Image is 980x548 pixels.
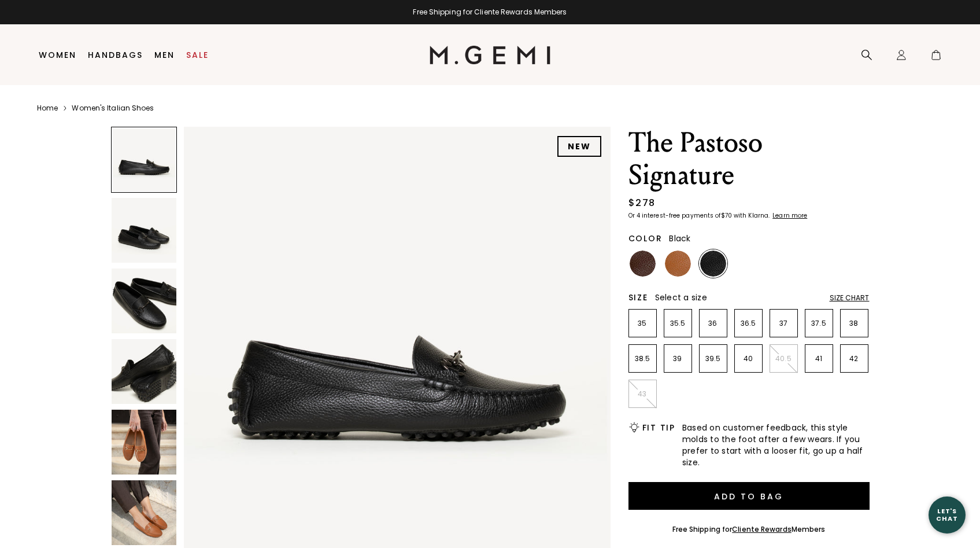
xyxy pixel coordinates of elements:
p: 35.5 [664,319,691,328]
p: 41 [805,354,833,363]
p: 40.5 [770,354,797,363]
p: 36 [700,319,727,328]
klarna-placement-style-cta: Learn more [772,211,807,220]
div: NEW [557,136,601,157]
div: Size Chart [830,293,870,303]
a: Women [39,50,76,60]
div: Free Shipping for Members [672,525,826,534]
a: Women's Italian Shoes [72,104,154,113]
p: 38 [841,319,868,328]
h2: Fit Tip [642,423,675,432]
p: 37.5 [805,319,833,328]
span: Select a size [655,292,707,303]
img: The Pastoso Signature [112,410,176,475]
a: Men [154,50,175,60]
img: Black [700,251,726,277]
img: Tan [665,251,691,277]
a: Learn more [771,212,807,219]
p: 36.5 [735,319,762,328]
img: The Pastoso Signature [112,198,176,263]
h2: Size [628,293,648,302]
p: 39 [664,354,691,363]
div: $278 [628,196,656,210]
div: Let's Chat [929,507,966,522]
klarna-placement-style-amount: $70 [721,211,732,220]
klarna-placement-style-body: with Klarna [734,211,771,220]
a: Cliente Rewards [732,524,792,534]
span: Based on customer feedback, this style molds to the foot after a few wears. If you prefer to star... [682,422,870,468]
button: Add to Bag [628,482,870,510]
p: 35 [629,319,656,328]
p: 42 [841,354,868,363]
p: 38.5 [629,354,656,363]
a: Handbags [88,50,143,60]
p: 40 [735,354,762,363]
img: M.Gemi [430,46,550,64]
img: The Pastoso Signature [112,339,176,404]
klarna-placement-style-body: Or 4 interest-free payments of [628,211,721,220]
a: Sale [186,50,209,60]
img: The Pastoso Signature [112,269,176,333]
img: Chocolate [630,251,656,277]
p: 37 [770,319,797,328]
p: 39.5 [700,354,727,363]
span: Black [669,233,690,244]
h2: Color [628,234,663,243]
p: 43 [629,389,656,399]
img: The Pastoso Signature [112,480,176,545]
h1: The Pastoso Signature [628,127,870,192]
a: Home [37,104,58,113]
